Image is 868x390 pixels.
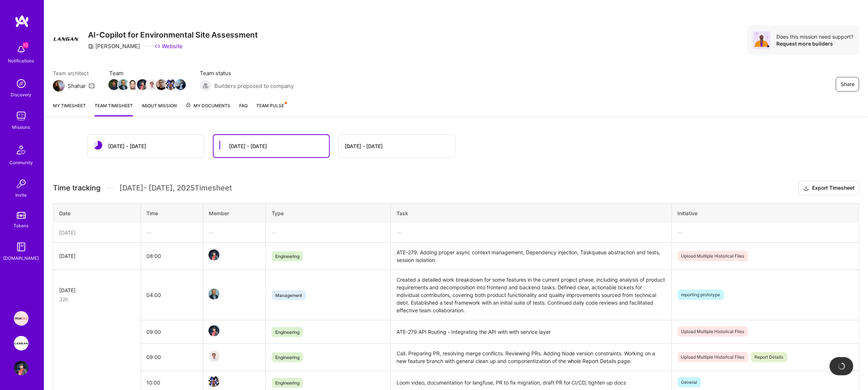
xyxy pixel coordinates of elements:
[119,78,128,91] a: Team Member Avatar
[141,343,203,371] td: 09:00
[200,80,211,92] img: Builders proposed to company
[53,69,95,77] span: Team architect
[108,142,146,150] div: [DATE] - [DATE]
[345,142,383,150] div: [DATE] - [DATE]
[8,57,34,65] div: Notifications
[390,343,672,371] td: Call. Preparing PR, resolving merge conflicts. Reviewing PRs. Adding Node version constraints. Wo...
[214,82,294,90] span: Builders proposed to company
[16,191,27,199] div: Invite
[272,251,303,261] span: Engineering
[209,288,219,300] a: Team Member Avatar
[53,80,65,92] img: Team Architect
[678,251,748,261] span: Upload Multiple Historical Files
[209,289,219,300] img: Team Member Avatar
[146,79,157,90] img: Team Member Avatar
[59,286,135,294] div: [DATE]
[209,351,219,362] img: Team Member Avatar
[138,78,147,91] a: Team Member Avatar
[59,252,135,260] div: [DATE]
[53,184,100,193] span: Time tracking
[68,82,86,90] div: Shahar
[127,79,138,90] img: Team Member Avatar
[672,203,859,223] th: Initiative
[59,229,135,236] div: [DATE]
[176,78,185,91] a: Team Member Avatar
[93,141,102,150] img: status icon
[88,43,94,49] i: icon CompanyGray
[272,290,306,300] span: Management
[165,79,176,90] img: Team Member Avatar
[390,320,672,343] td: ATE-279 API Routing - Integrating the API with with service layer
[841,81,854,88] span: Share
[88,30,258,39] h3: AI-Copilot for Environmental Site Assessment
[272,229,385,236] div: —
[53,26,79,52] img: Company Logo
[14,311,28,326] img: Speakeasy: Software Engineer to help Customers write custom functions
[776,40,853,47] div: Request more builders
[23,42,28,48] span: 10
[157,78,166,91] a: Team Member Avatar
[119,184,232,193] span: [DATE] - [DATE] , 2025 Timesheet
[141,320,203,343] td: 09:00
[209,325,219,336] img: Team Member Avatar
[397,229,666,236] div: —
[14,177,28,191] img: Invite
[256,102,286,116] a: Team Pulse
[59,296,135,303] div: 32h
[678,377,701,387] span: General
[799,181,859,196] button: Export Timesheet
[776,33,853,40] div: Does this mission need support?
[272,327,303,337] span: Engineering
[265,203,390,223] th: Type
[209,250,219,260] img: Team Member Avatar
[390,203,672,223] th: Task
[186,102,230,110] span: My Documents
[4,254,39,262] div: [DOMAIN_NAME]
[272,378,303,388] span: Engineering
[678,290,724,300] span: reporting prototype
[175,79,186,90] img: Team Member Avatar
[147,78,157,91] a: Team Member Avatar
[118,79,129,90] img: Team Member Avatar
[141,242,203,270] td: 08:00
[14,336,28,351] img: Langan: AI-Copilot for Environmental Site Assessment
[88,42,140,50] div: [PERSON_NAME]
[12,336,30,351] a: Langan: AI-Copilot for Environmental Site Assessment
[109,78,119,91] a: Team Member Avatar
[239,102,248,116] a: FAQ
[17,212,26,219] img: tokens
[95,102,133,116] a: Team timesheet
[14,240,28,254] img: guide book
[390,270,672,320] td: Created a detailed work breakdown for some features in the current project phase, including analy...
[751,352,787,362] span: Report Details
[229,142,267,150] div: [DATE] - [DATE]
[53,203,141,223] th: Date
[836,77,859,92] button: Share
[256,103,284,108] span: Team Pulse
[156,79,167,90] img: Team Member Avatar
[209,325,219,337] a: Team Member Avatar
[11,91,32,99] div: Discovery
[678,229,853,236] div: —
[9,159,33,166] div: Community
[390,242,672,270] td: ATE-279. Adding proper async context management, Dependency injection, Taskqueue abstraction and ...
[12,141,30,159] img: Community
[14,76,28,91] img: discovery
[209,376,219,387] img: Team Member Avatar
[209,229,260,236] div: —
[803,185,809,192] i: icon Download
[15,15,29,28] img: logo
[837,362,846,371] img: loading
[12,123,30,131] div: Missions
[753,31,771,49] img: Avatar
[209,375,219,388] a: Team Member Avatar
[200,69,294,77] span: Team status
[12,311,30,326] a: Speakeasy: Software Engineer to help Customers write custom functions
[166,78,176,91] a: Team Member Avatar
[142,102,177,116] a: About Mission
[678,327,748,337] span: Upload Multiple Historical Files
[89,83,95,89] i: icon Mail
[108,79,119,90] img: Team Member Avatar
[141,270,203,320] td: 04:00
[186,102,230,116] a: My Documents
